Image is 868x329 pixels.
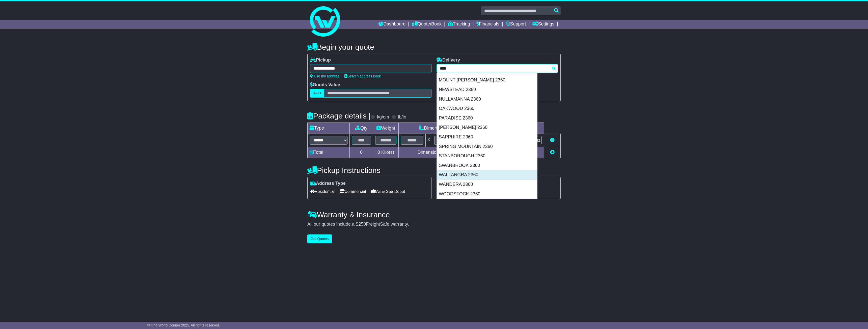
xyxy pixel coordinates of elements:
[310,74,339,78] a: Use my address
[437,57,460,63] label: Delivery
[437,189,537,199] div: WOODSTOCK 2360
[378,20,405,29] a: Dashboard
[437,75,537,85] div: MOUNT [PERSON_NAME] 2360
[412,20,442,29] a: Quote/Book
[437,123,537,132] div: [PERSON_NAME] 2360
[437,113,537,123] div: PARADISE 2360
[377,114,389,120] label: kg/cm
[425,134,432,147] td: x
[437,151,537,161] div: STANBOROUGH 2360
[437,161,537,170] div: SWANBROOK 2360
[550,138,555,143] a: Remove this item
[307,234,332,243] button: Get Quotes
[310,181,346,186] label: Address Type
[310,89,324,98] label: AUD
[307,43,561,51] h4: Begin your quote
[398,123,492,134] td: Dimensions (L x W x H)
[550,150,555,155] a: Add new item
[307,211,561,219] h4: Warranty & Insurance
[373,147,399,158] td: Kilo(s)
[350,123,373,134] td: Qty
[147,323,220,327] span: © One World Courier 2025. All rights reserved.
[373,123,399,134] td: Weight
[371,188,405,195] span: Air & Sea Depot
[506,20,526,29] a: Support
[437,180,537,189] div: WANDERA 2360
[310,188,335,195] span: Residential
[307,222,561,227] div: All our quotes include a $ FreightSafe warranty.
[476,20,499,29] a: Financials
[307,112,371,120] h4: Package details |
[437,142,537,152] div: SPRING MOUNTAIN 2360
[344,74,381,78] a: Search address book
[308,147,350,158] td: Total
[310,82,340,88] label: Goods Value
[350,147,373,158] td: 0
[437,132,537,142] div: SAPPHIRE 2360
[358,222,366,227] span: 250
[307,166,431,174] h4: Pickup Instructions
[377,150,380,155] span: 0
[310,57,331,63] label: Pickup
[437,170,537,180] div: WALLANGRA 2360
[398,147,492,158] td: Dimensions in Centimetre(s)
[398,114,406,120] label: lb/in
[437,104,537,113] div: OAKWOOD 2360
[437,64,558,73] typeahead: Please provide city
[437,95,537,104] div: NULLAMANNA 2360
[532,20,554,29] a: Settings
[340,188,366,195] span: Commercial
[448,20,470,29] a: Tracking
[437,85,537,95] div: NEWSTEAD 2360
[308,123,350,134] td: Type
